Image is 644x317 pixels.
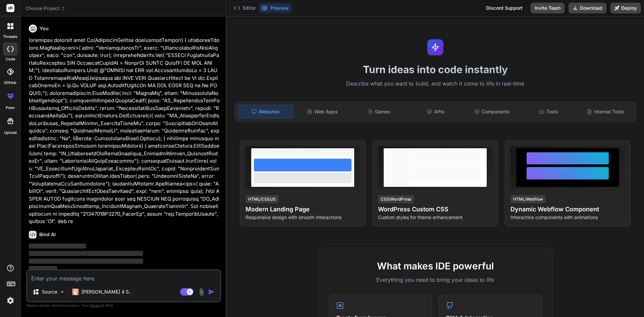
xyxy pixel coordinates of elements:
[6,56,15,62] label: code
[378,214,492,221] p: Custom styles for theme enhancement
[329,276,542,284] p: Everything you need to bring your ideas to life
[352,105,407,119] div: Games
[25,5,65,12] span: Choose Project
[230,63,640,75] h1: Turn ideas into code instantly
[246,195,278,203] div: HTML/CSS/JS
[531,3,565,13] button: Invite Team
[511,214,625,221] p: Interactive components with animations
[4,80,16,86] label: GitHub
[5,295,16,306] img: settings
[42,288,57,295] p: Source
[40,25,49,32] h6: You
[521,105,577,119] div: Tools
[6,105,15,111] label: prem
[408,105,463,119] div: APIs
[29,244,86,249] span: ‌
[237,105,293,119] div: Websites
[246,214,360,221] p: Responsive design with smooth interactions
[72,288,79,295] img: Claude 4 Sonnet
[231,3,259,13] button: Editor
[29,266,57,271] span: ‌
[3,34,17,40] label: threads
[26,302,221,309] p: Always double-check its answers. Your in Bind
[610,3,641,13] button: Deploy
[29,37,220,225] p: loremipsu dolorsit amet Co(AdipiscinGelitse doeiusmodTempori) { utlaboreeTdolore.MagNaaliq<eni>( ...
[482,3,527,13] div: Discord Support
[39,231,56,238] h6: Bind AI
[29,251,143,256] span: ‌
[208,288,215,295] img: icon
[378,195,414,203] div: CSS/WordPress
[82,288,131,295] p: [PERSON_NAME] 4 S..
[511,195,546,203] div: HTML/Webflow
[378,205,492,214] h4: WordPress Custom CSS
[230,80,640,88] p: Describe what you want to build, and watch it come to life in real-time
[198,288,205,296] img: attachment
[465,105,520,119] div: Components
[4,130,17,136] label: Upload
[29,259,143,264] span: ‌
[329,259,542,273] h2: What makes IDE powerful
[59,289,65,295] img: Pick Models
[246,205,360,214] h4: Modern Landing Page
[295,105,350,119] div: Web Apps
[90,303,102,307] span: privacy
[259,3,291,13] button: Preview
[578,105,633,119] div: Internal Tools
[511,205,625,214] h4: Dynamic Webflow Component
[569,3,606,13] button: Download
